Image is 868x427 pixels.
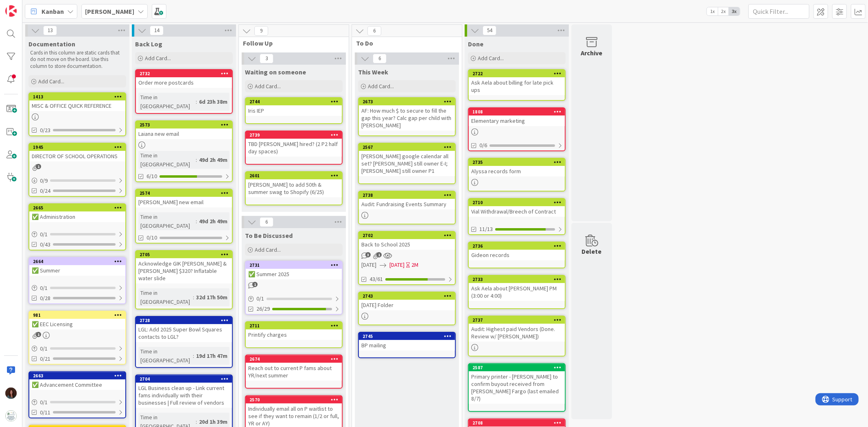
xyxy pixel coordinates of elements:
div: 2745 [363,333,455,339]
span: 0 / 1 [40,398,48,407]
a: 2728LGL: Add 2025 Super Bowl Squares contacts to LGL?Time in [GEOGRAPHIC_DATA]:19d 17h 47m [135,316,233,368]
span: 0 / 9 [40,176,48,185]
div: ✅ Advancement Committee [29,379,125,390]
div: 20d 1h 39m [197,417,230,426]
div: 2733Ask Aela about [PERSON_NAME] PM (3:00 or 4:00) [469,276,565,301]
div: Time in [GEOGRAPHIC_DATA] [138,212,196,230]
a: 2705Acknowledge GIK [PERSON_NAME] & [PERSON_NAME] $320? Inflatable water slideTime in [GEOGRAPHIC... [135,250,233,309]
div: 2673 [359,98,455,105]
div: 2663 [29,372,125,379]
span: Add Card... [255,246,281,253]
div: 2722Ask Aela about billing for late pick ups [469,70,565,95]
a: 2664✅ Summer0/10/28 [28,257,126,304]
a: 2731✅ Summer 20250/126/29 [245,261,343,315]
a: 2738Audit: Fundraising Events Summary [358,191,456,224]
div: 2711Printify charges [246,322,342,340]
div: LGL: Add 2025 Super Bowl Squares contacts to LGL? [136,324,232,342]
span: [DATE] [389,261,404,269]
div: 49d 2h 49m [197,155,230,164]
div: DIRECTOR OF SCHOOL OPERATIONS [29,151,125,161]
span: 43/61 [370,275,383,283]
div: 2739 [246,131,342,139]
a: 1413MISC & OFFICE QUICK REFERENCE0/23 [28,92,126,136]
div: [PERSON_NAME] to add 50th & summer swag to Shopify (6/25) [246,179,342,197]
p: Cards in this column are static cards that do not move on the board. Use this column to store doc... [30,50,125,70]
div: 1945DIRECTOR OF SCHOOL OPERATIONS [29,144,125,161]
a: 2665✅ Administration0/10/43 [28,203,126,251]
a: 2745BP mailing [358,332,456,358]
span: 6 [373,54,387,63]
div: 2673 [363,99,455,105]
div: ✅ Summer [29,265,125,276]
div: Order more postcards [136,77,232,88]
div: Audit: Fundraising Events Summary [359,199,455,209]
div: [DATE] Folder [359,300,455,310]
span: 13 [43,26,57,35]
span: 0 / 1 [40,344,48,353]
a: 2573Laiana new emailTime in [GEOGRAPHIC_DATA]:49d 2h 49m6/10 [135,120,233,182]
div: 2735 [469,159,565,166]
div: 2743 [363,293,455,299]
span: 54 [483,26,496,35]
span: Follow Up [243,39,339,47]
div: MISC & OFFICE QUICK REFERENCE [29,100,125,111]
span: 0/21 [40,355,50,363]
div: 1413MISC & OFFICE QUICK REFERENCE [29,93,125,111]
span: 1 [376,252,382,257]
div: 2570 [249,397,342,403]
div: 2728 [136,317,232,324]
span: Add Card... [38,78,64,85]
a: 981✅ EEC Licensing0/10/21 [28,311,126,365]
div: 32d 17h 50m [194,293,230,302]
div: 2664 [29,258,125,265]
div: LGL Business clean up - Link current fams individually with their businesses | Full review of ven... [136,383,232,408]
div: 2570 [246,396,342,403]
div: 2601 [249,173,342,179]
div: 2710Vial Withdrawal/Breech of Contract [469,199,565,217]
div: 2722 [472,71,565,76]
a: 2739TBD [PERSON_NAME] hired? (2 P2 half day spaces) [245,131,343,165]
div: 2664✅ Summer [29,258,125,276]
div: 2663✅ Advancement Committee [29,372,125,390]
div: 2702 [359,232,455,239]
div: 0/1 [29,344,125,354]
div: 2567 [363,144,455,150]
div: Acknowledge GIK [PERSON_NAME] & [PERSON_NAME] $320? Inflatable water slide [136,258,232,283]
div: Gideon records [469,250,565,260]
div: TBD [PERSON_NAME] hired? (2 P2 half day spaces) [246,139,342,157]
div: 2573 [136,121,232,129]
span: Add Card... [145,54,171,62]
div: 2731 [246,261,342,269]
span: Documentation [28,40,75,48]
a: 2674Reach out to current P fams about YR/next summer [245,355,343,389]
div: 2705Acknowledge GIK [PERSON_NAME] & [PERSON_NAME] $320? Inflatable water slide [136,251,232,283]
div: [PERSON_NAME] new email [136,197,232,207]
img: avatar [5,410,17,422]
a: 2710Vial Withdrawal/Breech of Contract11/13 [468,198,566,235]
a: 2567[PERSON_NAME] google calendar all set? [PERSON_NAME] still owner E-I; [PERSON_NAME] still own... [358,143,456,184]
div: Ask Aela about [PERSON_NAME] PM (3:00 or 4:00) [469,283,565,301]
div: Alyssa records form [469,166,565,176]
div: 2664 [33,259,125,264]
div: 981✅ EEC Licensing [29,312,125,329]
div: 2737 [472,317,565,323]
div: 2735Alyssa records form [469,159,565,176]
div: Time in [GEOGRAPHIC_DATA] [138,93,196,111]
div: 2744 [249,99,342,105]
div: 2704 [136,375,232,383]
div: Reach out to current P fams about YR/next summer [246,363,342,381]
div: 2735 [472,159,565,165]
span: : [193,351,194,360]
div: 2738 [363,192,455,198]
span: 6/10 [146,172,157,181]
a: 2673AF: How much $ to secure to fill the gap this year? Calc gap per child with [PERSON_NAME] [358,97,456,136]
div: 1808Elementary marketing [469,108,565,126]
a: 2722Ask Aela about billing for late pick ups [468,69,566,101]
div: Iris IEP [246,105,342,116]
span: Kanban [42,7,64,16]
span: To Be Discussed [245,231,293,240]
span: 0/28 [40,294,50,303]
div: 1945 [33,144,125,150]
div: ✅ Summer 2025 [246,269,342,279]
div: 2704LGL Business clean up - Link current fams individually with their businesses | Full review of... [136,375,232,408]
